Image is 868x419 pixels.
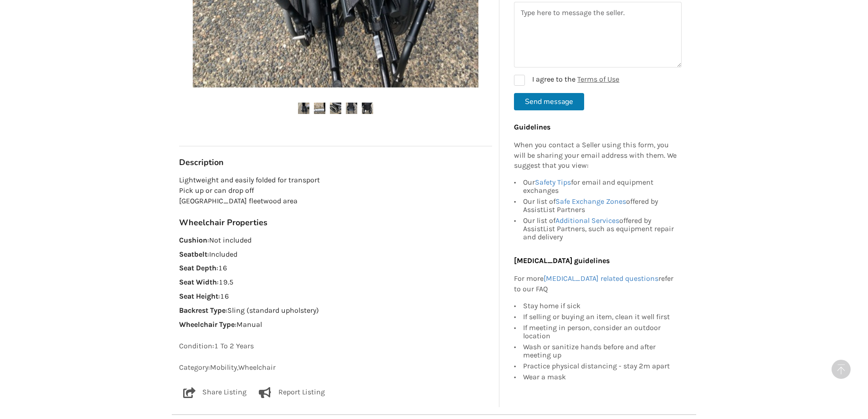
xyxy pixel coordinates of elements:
[346,103,357,114] img: wheelchair quickie brand-wheelchair-mobility-surrey-assistlist-listing
[179,277,492,288] p: : 19.5
[179,292,218,300] strong: Seat Height
[523,215,677,241] div: Our list of offered by AssistList Partners, such as equipment repair and delivery
[523,311,677,322] div: If selling or buying an item, clean it well first
[179,306,226,315] strong: Backrest Type
[523,360,677,371] div: Practice physical distancing - stay 2m apart
[555,197,626,206] a: Safe Exchange Zones
[523,341,677,360] div: Wash or sanitize hands before and after meeting up
[314,103,325,114] img: wheelchair quickie brand-wheelchair-mobility-surrey-assistlist-listing
[179,236,207,244] strong: Cushion
[179,250,207,259] strong: Seatbelt
[179,235,492,246] p: : Not included
[514,122,550,131] b: Guidelines
[523,371,677,381] div: Wear a mask
[179,263,492,274] p: : 16
[179,157,492,168] h3: Description
[330,103,341,114] img: wheelchair quickie brand-wheelchair-mobility-surrey-assistlist-listing
[179,320,492,330] p: : Manual
[179,249,492,260] p: : Included
[514,74,619,85] label: I agree to the
[179,175,492,207] p: Lightweight and easily folded for transport Pick up or can drop off [GEOGRAPHIC_DATA] fleetwood area
[523,196,677,215] div: Our list of offered by AssistList Partners
[577,74,619,83] a: Terms of Use
[179,217,492,228] h3: Wheelchair Properties
[179,341,492,352] p: Condition: 1 To 2 Years
[535,178,571,186] a: Safety Tips
[179,264,216,272] strong: Seat Depth
[514,256,610,265] b: [MEDICAL_DATA] guidelines
[514,274,677,295] p: For more refer to our FAQ
[179,362,492,373] p: Category: Mobility , Wheelchair
[298,103,309,114] img: wheelchair quickie brand-wheelchair-mobility-surrey-assistlist-listing
[362,103,373,114] img: wheelchair quickie brand-wheelchair-mobility-surrey-assistlist-listing
[523,322,677,341] div: If meeting in person, consider an outdoor location
[179,305,492,316] p: : Sling (standard upholstery)
[202,387,247,398] p: Share Listing
[514,140,677,171] p: When you contact a Seller using this form, you will be sharing your email address with them. We s...
[179,278,217,286] strong: Seat Width
[514,93,584,110] button: Send message
[278,387,325,398] p: Report Listing
[179,320,235,329] strong: Wheelchair Type
[523,178,677,196] div: Our for email and equipment exchanges
[523,301,677,311] div: Stay home if sick
[555,216,619,225] a: Additional Services
[179,291,492,302] p: : 16
[544,274,658,283] a: [MEDICAL_DATA] related questions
